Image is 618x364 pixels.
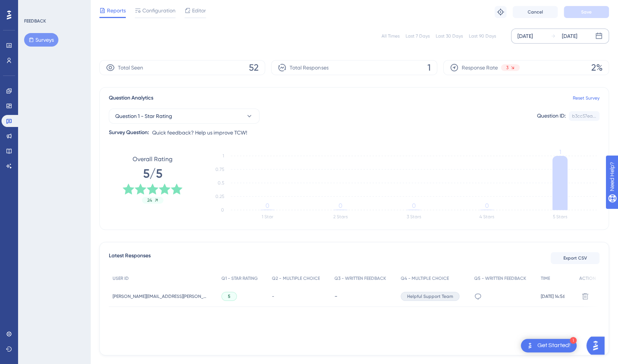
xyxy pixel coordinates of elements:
[479,214,494,219] text: 4 Stars
[142,6,175,15] span: Configuration
[579,275,596,281] span: ACTION
[474,275,526,281] span: Q5 - WRITTEN FEEDBACK
[412,202,415,209] tspan: 0
[152,128,247,137] span: Quick feedback? Help us improve TCW!
[513,6,558,18] button: Cancel
[228,293,230,299] span: 5
[113,275,129,281] span: USER ID
[406,33,430,39] div: Last 7 Days
[469,33,496,39] div: Last 90 Days
[109,109,259,124] button: Question 1 - Star Rating
[540,275,550,281] span: TIME
[333,214,348,219] text: 2 Stars
[485,202,489,209] tspan: 0
[115,112,172,121] span: Question 1 - Star Rating
[506,65,508,71] span: 3
[221,207,224,213] tspan: 0
[581,9,592,15] span: Save
[272,275,320,281] span: Q2 - MULTIPLE CHOICE
[215,194,224,199] tspan: 0.25
[192,6,206,15] span: Editor
[147,197,152,203] span: 24
[407,293,453,299] span: Helpful Support Team
[559,148,561,156] tspan: 1
[133,155,172,164] span: Overall Rating
[551,252,600,264] button: Export CSV
[339,202,342,209] tspan: 0
[109,94,153,103] span: Question Analytics
[334,293,393,300] div: -
[528,9,543,15] span: Cancel
[221,275,258,281] span: Q1 - STAR RATING
[427,62,431,74] span: 1
[436,33,463,39] div: Last 30 Days
[107,6,126,15] span: Reports
[586,334,609,357] iframe: UserGuiding AI Assistant Launcher
[591,62,603,74] span: 2%
[109,128,149,137] div: Survey Question:
[262,214,273,219] text: 1 Star
[334,275,386,281] span: Q3 - WRITTEN FEEDBACK
[572,113,596,119] div: b3cc57ea...
[462,63,498,72] span: Response Rate
[563,255,587,261] span: Export CSV
[517,32,533,41] div: [DATE]
[564,6,609,18] button: Save
[553,214,567,219] text: 5 Stars
[218,180,224,186] tspan: 0.5
[401,275,449,281] span: Q4 - MULTIPLE CHOICE
[113,293,207,299] span: [PERSON_NAME][EMAIL_ADDRESS][PERSON_NAME][DOMAIN_NAME]
[266,202,269,209] tspan: 0
[249,62,259,74] span: 52
[570,337,577,344] div: 1
[143,165,162,182] span: 5/5
[24,33,58,47] button: Surveys
[562,32,577,41] div: [DATE]
[223,153,224,159] tspan: 1
[525,341,534,350] img: launcher-image-alternative-text
[537,341,571,350] div: Get Started!
[109,251,151,265] span: Latest Responses
[215,167,224,172] tspan: 0.75
[521,339,577,352] div: Open Get Started! checklist, remaining modules: 1
[537,111,566,121] div: Question ID:
[381,33,400,39] div: All Times
[290,63,328,72] span: Total Responses
[118,63,143,72] span: Total Seen
[407,214,421,219] text: 3 Stars
[24,18,46,24] div: FEEDBACK
[573,95,600,101] a: Reset Survey
[18,2,47,11] span: Need Help?
[272,293,274,299] span: -
[540,293,565,299] span: [DATE] 14:56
